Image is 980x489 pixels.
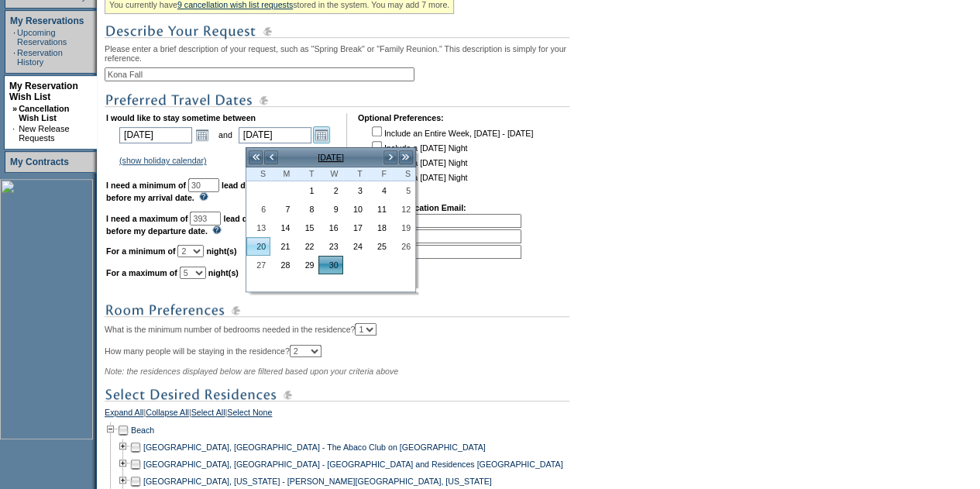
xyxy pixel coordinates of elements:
[343,167,367,181] th: Thursday
[19,104,69,122] a: Cancellation Wish List
[295,238,318,255] a: 22
[143,443,486,452] a: [GEOGRAPHIC_DATA], [GEOGRAPHIC_DATA] - The Abaco Club on [GEOGRAPHIC_DATA]
[392,182,414,199] a: 5
[227,408,272,422] a: Select None
[191,408,225,422] a: Select All
[343,200,367,219] td: Thursday, September 10, 2026
[358,113,444,122] b: Optional Preferences:
[295,257,318,274] a: 29
[194,126,211,143] a: Open the calendar popup.
[270,256,294,274] td: Monday, September 28, 2026
[318,256,342,274] td: Wednesday, September 30, 2026
[105,301,569,320] img: subTtlRoomPreferences.gif
[143,460,562,469] a: [GEOGRAPHIC_DATA], [GEOGRAPHIC_DATA] - [GEOGRAPHIC_DATA] and Residences [GEOGRAPHIC_DATA]
[344,238,366,255] a: 24
[319,257,342,274] a: 30
[106,268,177,277] b: For a maximum of
[271,238,294,255] a: 21
[359,229,521,243] td: 2.
[392,238,414,255] a: 26
[319,182,342,199] a: 2
[294,256,318,274] td: Tuesday, September 29, 2026
[12,104,17,113] b: »
[146,408,189,422] a: Collapse All
[270,200,294,219] td: Monday, September 07, 2026
[294,237,318,256] td: Tuesday, September 22, 2026
[295,201,318,218] a: 8
[391,237,415,256] td: Saturday, September 26, 2026
[119,156,207,165] a: (show holiday calendar)
[17,28,67,46] a: Upcoming Reservations
[319,201,342,218] a: 9
[318,219,342,237] td: Wednesday, September 16, 2026
[247,219,270,236] a: 13
[318,237,342,256] td: Wednesday, September 23, 2026
[208,268,239,277] b: night(s)
[12,124,17,143] td: ·
[294,200,318,219] td: Tuesday, September 08, 2026
[294,219,318,237] td: Tuesday, September 15, 2026
[9,81,78,102] a: My Reservation Wish List
[246,219,270,237] td: Sunday, September 13, 2026
[199,192,208,201] img: questionMark_lightBlue.gif
[359,245,521,259] td: 3.
[367,181,391,200] td: Friday, September 04, 2026
[367,167,391,181] th: Friday
[212,226,222,234] img: questionMark_lightBlue.gif
[106,246,175,256] b: For a minimum of
[143,477,492,486] a: [GEOGRAPHIC_DATA], [US_STATE] - [PERSON_NAME][GEOGRAPHIC_DATA], [US_STATE]
[13,28,15,46] td: ·
[391,167,415,181] th: Saturday
[10,15,84,26] a: My Reservations
[343,181,367,200] td: Thursday, September 03, 2026
[119,127,192,143] input: Date format: M/D/Y. Shortcut keys: [T] for Today. [UP] or [.] for Next Day. [DOWN] or [,] for Pre...
[318,167,342,181] th: Wednesday
[344,201,366,218] a: 10
[271,201,294,218] a: 7
[270,167,294,181] th: Monday
[359,214,521,228] td: 1.
[239,127,311,143] input: Date format: M/D/Y. Shortcut keys: [T] for Today. [UP] or [.] for Next Day. [DOWN] or [,] for Pre...
[270,219,294,237] td: Monday, September 14, 2026
[319,219,342,236] a: 16
[248,150,263,165] a: <<
[270,237,294,256] td: Monday, September 21, 2026
[392,219,414,236] a: 19
[344,182,366,199] a: 3
[271,219,294,236] a: 14
[368,182,390,199] a: 4
[17,48,63,67] a: Reservation History
[313,126,330,143] a: Open the calendar popup.
[105,408,597,422] div: | | |
[246,237,270,256] td: Sunday, September 20, 2026
[391,181,415,200] td: Saturday, September 05, 2026
[106,214,187,223] b: I need a maximum of
[391,219,415,237] td: Saturday, September 19, 2026
[247,238,270,255] a: 20
[398,150,414,165] a: >>
[294,181,318,200] td: Tuesday, September 01, 2026
[367,219,391,237] td: Friday, September 18, 2026
[106,181,186,190] b: I need a minimum of
[368,238,390,255] a: 25
[383,150,398,165] a: >
[279,149,383,166] td: [DATE]
[246,256,270,274] td: Sunday, September 27, 2026
[105,408,143,422] a: Expand All
[319,238,342,255] a: 23
[13,48,15,67] td: ·
[343,237,367,256] td: Thursday, September 24, 2026
[131,425,154,435] a: Beach
[344,219,366,236] a: 17
[206,246,236,256] b: night(s)
[10,157,69,167] a: My Contracts
[367,237,391,256] td: Friday, September 25, 2026
[368,201,390,218] a: 11
[318,181,342,200] td: Wednesday, September 02, 2026
[368,219,390,236] a: 18
[271,257,294,274] a: 28
[318,200,342,219] td: Wednesday, September 09, 2026
[216,124,235,146] td: and
[19,124,69,143] a: New Release Requests
[295,182,318,199] a: 1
